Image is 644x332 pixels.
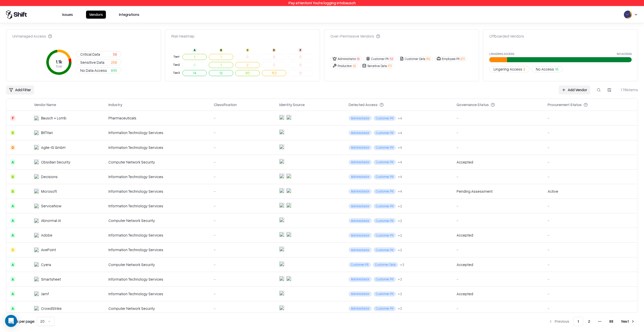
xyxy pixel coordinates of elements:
[489,34,524,39] div: Offboarded Vendors
[108,102,122,107] div: Industry
[398,145,402,150] div: + 4
[374,306,396,311] span: Customer PII
[548,130,634,135] div: -
[56,64,62,69] tspan: Total
[286,174,291,179] img: microsoft365.com
[108,174,206,179] div: Information Technology Services
[10,174,15,179] div: B
[330,63,358,68] button: Production(3)
[398,189,402,194] div: + 4
[398,204,402,209] div: + 3
[330,34,380,39] div: Over-Permissive Vendors
[279,217,284,222] img: entra.microsoft.com
[171,34,194,39] div: Risk Heatmap
[374,160,396,165] span: Customer PII
[398,159,402,165] div: + 4
[41,247,56,252] div: AvePoint
[10,204,15,209] div: A
[457,174,540,179] div: -
[426,57,430,61] span: ( 15 )
[12,34,52,39] div: Unmanaged Access
[34,204,39,209] img: ServiceNow
[548,233,634,238] div: -
[108,247,206,252] div: Information Technology Services
[618,87,638,92] div: 1.76k items
[457,233,473,238] div: Accepted
[279,144,284,149] img: entra.microsoft.com
[6,319,35,324] p: Results per page:
[279,247,284,252] img: entra.microsoft.com
[56,59,62,64] tspan: 1.1k
[41,277,61,282] div: Smartsheet
[108,145,206,150] div: Information Technology Services
[10,277,15,282] div: A
[111,68,117,73] span: 845
[398,174,402,179] button: +4
[353,64,356,68] span: ( 3 )
[398,189,402,194] button: +4
[41,145,65,150] div: Agile-IS GmbH
[548,277,634,282] div: -
[398,174,402,179] div: + 4
[235,62,260,68] button: 2
[272,48,276,52] div: D
[349,204,372,209] span: Administrator
[536,67,554,72] span: No Access
[86,11,106,19] button: Vendors
[398,116,402,121] button: +4
[398,116,402,121] div: + 4
[10,145,15,150] div: D
[41,189,57,194] div: Microsoft
[374,145,396,150] span: Customer PII
[214,174,271,179] div: -
[214,262,271,267] div: -
[398,306,402,311] button: +3
[286,232,291,237] img: microsoft365.com
[246,48,250,52] div: C
[34,130,39,135] img: BitTitan
[349,130,372,135] span: Administrator
[10,291,15,296] div: A
[398,145,402,150] button: +4
[10,233,15,238] div: A
[457,203,540,209] div: -
[548,218,634,223] div: -
[41,159,70,165] div: Obsidian Security
[80,68,107,73] span: No Data Access
[279,159,284,164] img: entra.microsoft.com
[6,85,34,94] button: Add Filter
[548,159,634,165] div: -
[489,52,514,55] label: Lingering Access
[76,51,121,57] button: Critical Data58
[279,115,284,120] img: entra.microsoft.com
[457,291,473,296] div: Accepted
[400,262,404,267] div: + 3
[214,218,271,223] div: -
[34,247,39,252] img: AvePoint
[360,63,394,68] button: Sensitive Data(17)
[262,70,286,76] button: 153
[548,145,634,150] div: -
[457,306,540,311] div: -
[108,159,206,165] div: Computer Network Security
[349,306,372,311] span: Administrator
[34,145,39,150] img: Agile-IS GmbH
[330,56,362,61] button: Administrator(9)
[364,56,395,61] button: Customer PII(12)
[398,247,402,253] button: +3
[10,218,15,223] div: A
[461,57,465,61] span: ( 27 )
[41,218,61,223] div: Abnormal AI
[214,233,271,238] div: -
[172,71,180,75] div: Tier 3
[397,56,432,61] button: Customer Data(15)
[349,116,372,121] span: Administrator
[398,233,402,238] div: + 3
[214,102,237,107] div: Classification
[214,115,271,121] div: -
[279,291,284,296] img: entra.microsoft.com
[214,291,271,296] div: -
[279,188,284,193] img: entra.microsoft.com
[544,184,638,198] td: Active
[434,56,467,61] button: Employee PII(27)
